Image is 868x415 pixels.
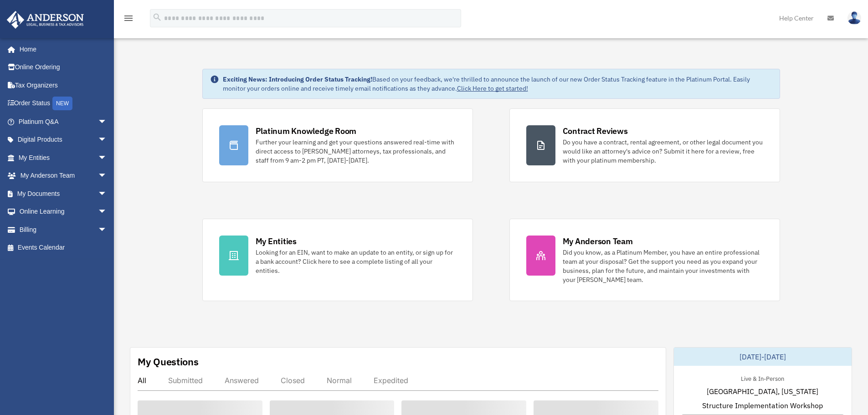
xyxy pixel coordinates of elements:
div: My Anderson Team [563,236,633,247]
a: My Documentsarrow_drop_down [6,184,121,203]
a: My Entities Looking for an EIN, want to make an update to an entity, or sign up for a bank accoun... [202,219,473,301]
div: Live & In-Person [734,373,791,383]
a: menu [123,16,134,24]
a: Online Learningarrow_drop_down [6,203,121,221]
div: [DATE]-[DATE] [674,348,852,366]
div: Further your learning and get your questions answered real-time with direct access to [PERSON_NAM... [256,138,456,165]
img: Anderson Advisors Platinum Portal [4,11,87,29]
a: My Anderson Teamarrow_drop_down [6,167,121,185]
a: Click Here to get started! [457,84,528,92]
span: arrow_drop_down [98,149,116,167]
span: arrow_drop_down [98,113,116,131]
div: Submitted [168,376,203,385]
i: menu [123,13,134,24]
div: Platinum Knowledge Room [256,125,357,137]
a: Billingarrow_drop_down [6,220,121,239]
div: Expedited [374,376,408,385]
span: Structure Implementation Workshop [702,400,823,411]
a: Order StatusNEW [6,94,121,113]
span: arrow_drop_down [98,203,116,221]
span: [GEOGRAPHIC_DATA], [US_STATE] [707,386,818,397]
a: My Anderson Team Did you know, as a Platinum Member, you have an entire professional team at your... [509,219,780,301]
img: User Pic [847,11,861,25]
i: search [152,12,162,22]
div: Based on your feedback, we're thrilled to announce the launch of our new Order Status Tracking fe... [223,75,772,93]
strong: Exciting News: Introducing Order Status Tracking! [223,75,372,83]
a: Events Calendar [6,239,121,257]
span: arrow_drop_down [98,167,116,185]
div: Contract Reviews [563,125,628,137]
a: Online Ordering [6,58,121,77]
a: Contract Reviews Do you have a contract, rental agreement, or other legal document you would like... [509,108,780,182]
div: Looking for an EIN, want to make an update to an entity, or sign up for a bank account? Click her... [256,248,456,275]
a: Home [6,40,116,58]
a: Platinum Knowledge Room Further your learning and get your questions answered real-time with dire... [202,108,473,182]
div: My Entities [256,236,297,247]
div: Do you have a contract, rental agreement, or other legal document you would like an attorney's ad... [563,138,763,165]
a: Platinum Q&Aarrow_drop_down [6,113,121,131]
span: arrow_drop_down [98,131,116,149]
a: Digital Productsarrow_drop_down [6,131,121,149]
div: Did you know, as a Platinum Member, you have an entire professional team at your disposal? Get th... [563,248,763,284]
a: Tax Organizers [6,76,121,94]
div: Closed [281,376,305,385]
span: arrow_drop_down [98,220,116,239]
div: Answered [225,376,259,385]
a: My Entitiesarrow_drop_down [6,149,121,167]
div: Normal [327,376,352,385]
div: My Questions [138,355,199,369]
span: arrow_drop_down [98,184,116,203]
div: All [138,376,146,385]
div: NEW [52,97,72,110]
